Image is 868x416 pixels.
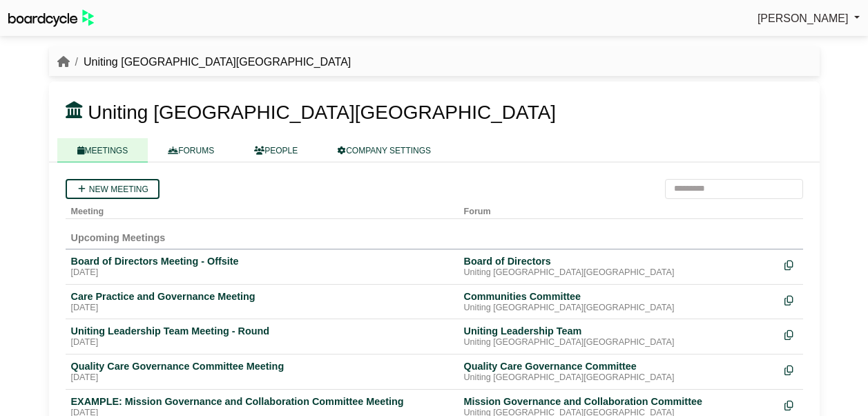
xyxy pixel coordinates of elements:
[66,199,459,219] th: Meeting
[71,372,453,384] div: [DATE]
[70,53,351,71] li: Uniting [GEOGRAPHIC_DATA][GEOGRAPHIC_DATA]
[464,290,773,303] div: Communities Committee
[758,10,860,28] a: [PERSON_NAME]
[71,360,453,372] div: Quality Care Governance Committee Meeting
[71,337,453,348] div: [DATE]
[464,290,773,314] a: Communities Committee Uniting [GEOGRAPHIC_DATA][GEOGRAPHIC_DATA]
[71,303,453,314] div: [DATE]
[318,138,451,162] a: COMPANY SETTINGS
[71,255,453,278] a: Board of Directors Meeting - Offsite [DATE]
[464,325,773,337] div: Uniting Leadership Team
[148,138,234,162] a: FORUMS
[71,360,453,384] a: Quality Care Governance Committee Meeting [DATE]
[71,290,453,303] div: Care Practice and Governance Meeting
[464,337,773,348] div: Uniting [GEOGRAPHIC_DATA][GEOGRAPHIC_DATA]
[464,267,773,278] div: Uniting [GEOGRAPHIC_DATA][GEOGRAPHIC_DATA]
[234,138,318,162] a: PEOPLE
[464,395,773,408] div: Mission Governance and Collaboration Committee
[71,290,453,314] a: Care Practice and Governance Meeting [DATE]
[66,218,803,249] td: Upcoming Meetings
[464,325,773,348] a: Uniting Leadership Team Uniting [GEOGRAPHIC_DATA][GEOGRAPHIC_DATA]
[784,255,798,274] div: Make a copy
[71,255,453,267] div: Board of Directors Meeting - Offsite
[88,102,556,123] span: Uniting [GEOGRAPHIC_DATA][GEOGRAPHIC_DATA]
[784,395,798,414] div: Make a copy
[57,138,148,162] a: MEETINGS
[464,360,773,372] div: Quality Care Governance Committee
[464,360,773,384] a: Quality Care Governance Committee Uniting [GEOGRAPHIC_DATA][GEOGRAPHIC_DATA]
[71,325,453,337] div: Uniting Leadership Team Meeting - Round
[784,290,798,309] div: Make a copy
[784,325,798,343] div: Make a copy
[71,325,453,348] a: Uniting Leadership Team Meeting - Round [DATE]
[459,199,779,219] th: Forum
[8,10,94,27] img: BoardcycleBlackGreen-aaafeed430059cb809a45853b8cf6d952af9d84e6e89e1f1685b34bfd5cb7d64.svg
[71,267,453,278] div: [DATE]
[71,395,453,408] div: EXAMPLE: Mission Governance and Collaboration Committee Meeting
[464,255,773,267] div: Board of Directors
[464,255,773,278] a: Board of Directors Uniting [GEOGRAPHIC_DATA][GEOGRAPHIC_DATA]
[66,179,160,199] a: New meeting
[57,53,351,71] nav: breadcrumb
[784,360,798,379] div: Make a copy
[758,12,849,24] span: [PERSON_NAME]
[464,372,773,384] div: Uniting [GEOGRAPHIC_DATA][GEOGRAPHIC_DATA]
[464,303,773,314] div: Uniting [GEOGRAPHIC_DATA][GEOGRAPHIC_DATA]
